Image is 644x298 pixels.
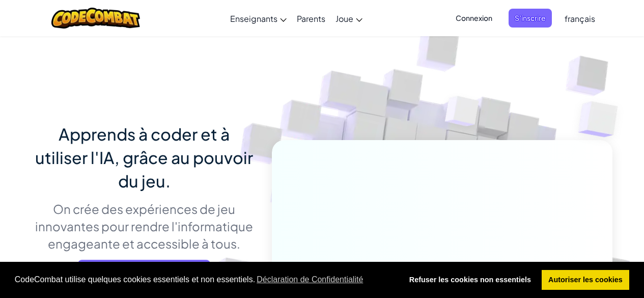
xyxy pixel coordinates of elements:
span: Joue [335,13,353,24]
a: français [559,5,600,32]
span: Enseignants [230,13,277,24]
a: Joue [330,5,368,32]
a: learn more about cookies [255,272,365,287]
p: On crée des expériences de jeu innovantes pour rendre l'informatique engageante et accessible à t... [32,200,257,252]
img: CodeCombat logo [51,8,141,29]
a: Enseignants [225,5,292,32]
span: CodeCombat utilise quelques cookies essentiels et non essentiels. [15,272,394,287]
a: Je suis un éducateur [78,260,210,284]
span: français [565,13,595,24]
a: deny cookies [402,270,538,290]
img: Overlap cubes [426,76,499,152]
button: Connexion [450,9,498,28]
a: allow cookies [542,270,630,290]
span: Apprends à coder et à utiliser l'IA, grâce au pouvoir du jeu. [35,124,253,191]
button: S'inscrire [509,9,552,28]
a: Parents [292,5,330,32]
